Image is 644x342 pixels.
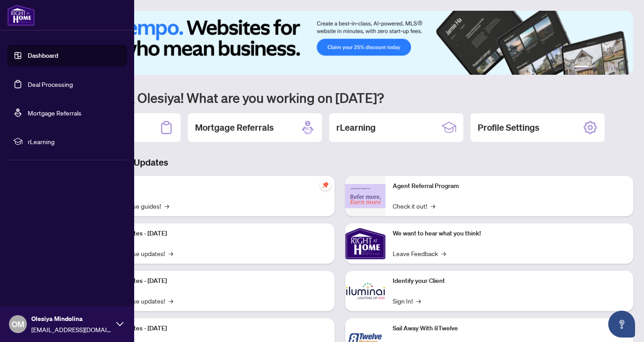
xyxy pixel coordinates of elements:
[614,66,617,69] button: 5
[47,89,633,106] h1: Welcome back Olesiya! What are you working on [DATE]?
[94,324,327,333] p: Platform Updates - [DATE]
[28,137,121,146] span: rLearning
[169,296,173,306] span: →
[393,324,626,333] p: Sail Away With 8Twelve
[28,80,73,88] a: Deal Processing
[608,311,635,338] button: Open asap
[336,121,376,134] h2: rLearning
[12,318,24,330] span: OM
[393,248,446,258] a: Leave Feedback→
[393,296,421,306] a: Sign In!→
[431,201,435,211] span: →
[393,276,626,286] p: Identify your Client
[478,121,539,134] h2: Profile Settings
[28,109,81,117] a: Mortgage Referrals
[599,66,603,69] button: 3
[393,201,435,211] a: Check it out!→
[345,184,386,209] img: Agent Referral Program
[606,66,610,69] button: 4
[195,121,274,134] h2: Mortgage Referrals
[441,248,446,258] span: →
[165,201,169,211] span: →
[345,223,386,264] img: We want to hear what you think!
[169,248,173,258] span: →
[31,325,112,334] span: [EMAIL_ADDRESS][DOMAIN_NAME]
[94,276,327,286] p: Platform Updates - [DATE]
[320,180,331,190] span: pushpin
[345,271,386,311] img: Identify your Client
[621,66,624,69] button: 6
[393,181,626,191] p: Agent Referral Program
[47,156,633,169] h3: Brokerage & Industry Updates
[47,11,633,75] img: Slide 0
[592,66,596,69] button: 2
[94,181,327,191] p: Self-Help
[393,229,626,239] p: We want to hear what you think!
[416,296,421,306] span: →
[7,4,35,26] img: logo
[574,66,589,69] button: 1
[28,51,58,60] a: Dashboard
[31,314,112,324] span: Olesiya Mindolina
[94,229,327,239] p: Platform Updates - [DATE]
